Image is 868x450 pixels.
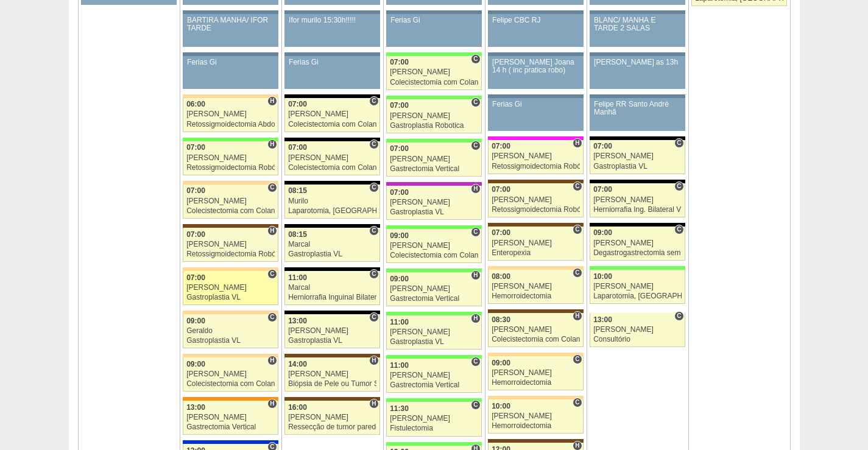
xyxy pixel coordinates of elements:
span: 07:00 [390,101,409,110]
div: Hemorroidectomia [492,379,580,387]
div: Murilo [288,197,376,205]
div: Key: Brasil [590,266,685,270]
span: Consultório [674,138,683,148]
div: Colecistectomia com Colangiografia VL [186,380,275,388]
span: 16:00 [288,403,307,412]
div: Key: Blanc [590,180,685,183]
div: [PERSON_NAME] [492,369,580,377]
span: 10:00 [593,272,612,281]
div: Felipe RR Santo André Manhã [594,100,681,116]
a: H 07:00 [PERSON_NAME] Retossigmoidectomia Robótica [183,141,278,175]
div: Key: Santa Joana [488,309,583,313]
a: H 07:00 [PERSON_NAME] Retossigmoidectomia Robótica [488,140,583,174]
div: [PERSON_NAME] [593,239,682,247]
span: 06:00 [186,100,205,108]
div: Gastroplastia VL [288,337,376,345]
span: Consultório [471,227,480,237]
a: BARTIRA MANHÃ/ IFOR TARDE [183,14,278,47]
span: Hospital [573,138,582,148]
div: Gastrectomia Vertical [186,423,275,431]
span: Consultório [369,139,378,149]
span: 07:00 [186,143,205,152]
div: Key: Santa Joana [284,397,379,401]
a: C 07:00 [PERSON_NAME] Colecistectomia com Colangiografia VL [183,185,278,219]
div: [PERSON_NAME] [288,327,376,335]
a: C 08:00 [PERSON_NAME] Hemorroidectomia [488,270,583,304]
span: 08:15 [288,186,307,195]
a: Ferias Gi [284,56,379,89]
div: Colecistectomia com Colangiografia VL [492,336,580,343]
div: Colecistectomia com Colangiografia VL [390,79,478,86]
div: [PERSON_NAME] [390,112,478,120]
a: C 13:00 [PERSON_NAME] Consultório [590,313,685,347]
span: 07:00 [186,230,205,239]
span: 07:00 [288,100,307,108]
span: Hospital [369,399,378,409]
div: Marcal [288,241,376,248]
div: [PERSON_NAME] [186,154,275,162]
div: [PERSON_NAME] [593,326,682,334]
div: Key: Aviso [183,10,278,14]
div: Key: Aviso [590,94,685,98]
a: C 08:15 Marcal Gastroplastia VL [284,228,379,262]
div: [PERSON_NAME] [186,370,275,378]
div: [PERSON_NAME] [186,197,275,205]
span: Consultório [267,269,277,279]
div: Key: Brasil [386,442,481,446]
a: C 07:00 [PERSON_NAME] Colecistectomia com Colangiografia VL [386,56,481,90]
div: BARTIRA MANHÃ/ IFOR TARDE [187,16,274,32]
div: Key: Bartira [183,94,278,98]
span: 11:30 [390,404,409,413]
span: Hospital [471,270,480,280]
div: Key: Santa Joana [488,180,583,183]
span: Consultório [674,225,683,234]
div: Key: Brasil [386,225,481,229]
a: C 11:00 [PERSON_NAME] Gastrectomia Vertical [386,359,481,393]
span: Consultório [573,225,582,234]
div: Gastroplastia VL [390,208,478,216]
span: 09:00 [593,228,612,237]
div: Key: Bartira [183,311,278,314]
a: H 11:00 [PERSON_NAME] Gastroplastia VL [386,315,481,350]
div: Key: São Luiz - Itaim [183,440,278,444]
span: Consultório [471,141,480,150]
span: Hospital [369,356,378,365]
span: 07:00 [492,142,510,150]
span: Consultório [267,312,277,322]
div: [PERSON_NAME] [492,412,580,420]
span: 07:00 [186,273,205,282]
span: 09:00 [186,317,205,325]
div: [PERSON_NAME] [186,241,275,248]
span: 13:00 [186,403,205,412]
div: Key: Pro Matre [488,136,583,140]
a: H 16:00 [PERSON_NAME] Ressecção de tumor parede abdominal pélvica [284,401,379,435]
a: C 09:00 [PERSON_NAME] Degastrogastrectomia sem vago [590,227,685,261]
div: Key: Aviso [590,10,685,14]
div: [PERSON_NAME] [288,413,376,421]
div: Ifor murilo 15:30h!!!!! [289,16,376,24]
div: Key: Brasil [386,96,481,99]
div: [PERSON_NAME] [186,413,275,421]
div: [PERSON_NAME] [492,283,580,290]
span: 11:00 [390,318,409,326]
span: Consultório [369,269,378,279]
div: Key: Brasil [386,355,481,359]
div: [PERSON_NAME] [390,415,478,423]
a: Ferias Gi [386,14,481,47]
div: Colecistectomia com Colangiografia VL [186,207,275,215]
div: Key: Santa Joana [183,224,278,228]
span: 07:00 [593,185,612,194]
span: 11:00 [288,273,307,282]
span: 07:00 [390,58,409,66]
span: 07:00 [186,186,205,195]
span: Consultório [471,54,480,64]
div: Fistulectomia [390,424,478,432]
div: Key: Blanc [284,138,379,141]
a: BLANC/ MANHÃ E TARDE 2 SALAS [590,14,685,47]
span: Consultório [573,181,582,191]
a: Felipe RR Santo André Manhã [590,98,685,131]
div: Felipe CBC RJ [492,16,579,24]
a: C 07:00 [PERSON_NAME] Colecistectomia com Colangiografia VL [284,98,379,132]
span: 13:00 [593,315,612,324]
a: C 07:00 [PERSON_NAME] Gastroplastia Robotica [386,99,481,133]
